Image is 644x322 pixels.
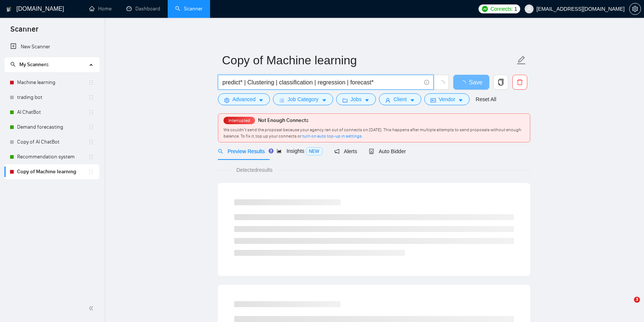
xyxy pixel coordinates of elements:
span: Not Enough Connects [258,117,309,123]
img: logo [6,3,12,15]
span: notification [334,149,339,154]
span: Jobs [351,95,362,103]
span: Vendor [439,95,455,103]
span: Job Category [287,95,318,103]
a: searchScanner [175,6,203,12]
span: Scanner [4,24,44,39]
span: delete [513,79,527,86]
button: copy [493,75,508,90]
iframe: Intercom live chat [619,297,637,315]
span: caret-down [322,97,327,103]
span: user [385,97,390,103]
span: holder [88,124,94,130]
span: idcard [431,97,436,103]
a: trading bot [17,90,88,105]
span: 1 [514,5,517,13]
a: AI ChatBot [17,105,88,120]
a: Recommendation system [17,149,88,164]
span: holder [88,139,94,145]
button: setting [629,3,641,15]
a: Reset All [476,95,496,103]
li: Demand forecasting [4,120,99,135]
span: setting [629,6,641,12]
span: holder [88,154,94,160]
span: We couldn’t send the proposal because your agency ran out of connects on [DATE]. This happens aft... [223,127,521,139]
span: loading [438,80,445,87]
li: New Scanner [4,39,99,54]
button: settingAdvancedcaret-down [218,93,270,105]
span: loading [460,80,469,86]
span: caret-down [258,97,264,103]
span: caret-down [458,97,463,103]
a: turn on auto top-up in settings. [302,133,363,139]
button: barsJob Categorycaret-down [273,93,333,105]
span: Save [469,78,482,87]
span: Interrupted [226,118,252,123]
span: edit [516,55,526,65]
button: Save [453,75,489,90]
span: search [10,62,16,67]
span: user [527,6,532,12]
span: My Scanners [10,61,49,68]
a: homeHome [89,6,112,12]
span: holder [88,80,94,86]
span: Alerts [334,148,357,154]
span: My Scanners [19,61,49,68]
a: Copy of Machine learning [17,164,88,179]
a: dashboardDashboard [126,6,160,12]
span: holder [88,94,94,100]
span: Preview Results [218,148,265,154]
li: Machine learning [4,75,99,90]
span: Client [393,95,407,103]
span: Insights [277,148,322,154]
span: Auto Bidder [369,148,406,154]
input: Scanner name... [222,51,515,70]
button: delete [512,75,527,90]
li: Recommendation system [4,149,99,164]
span: Detected results [231,166,278,174]
a: Copy of AI ChatBot [17,135,88,149]
li: Copy of Machine learning [4,164,99,179]
span: robot [369,149,374,154]
a: Demand forecasting [17,120,88,135]
span: search [218,149,223,154]
span: caret-down [364,97,370,103]
button: idcardVendorcaret-down [424,93,470,105]
button: folderJobscaret-down [336,93,376,105]
span: area-chart [277,148,282,154]
span: 3 [634,297,640,303]
span: info-circle [424,80,429,85]
a: New Scanner [10,39,93,54]
span: double-left [88,305,96,312]
span: copy [494,79,508,86]
span: holder [88,169,94,175]
li: trading bot [4,90,99,105]
span: NEW [306,147,322,155]
span: caret-down [410,97,415,103]
a: Machine learning [17,75,88,90]
button: userClientcaret-down [379,93,421,105]
div: Tooltip anchor [268,148,274,154]
img: upwork-logo.png [482,6,488,12]
li: AI ChatBot [4,105,99,120]
span: bars [279,97,284,103]
li: Copy of AI ChatBot [4,135,99,149]
span: setting [224,97,229,103]
input: Search Freelance Jobs... [222,78,421,87]
span: holder [88,109,94,115]
span: Advanced [232,95,255,103]
span: Connects: [490,5,513,13]
a: setting [629,6,641,12]
span: folder [342,97,348,103]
